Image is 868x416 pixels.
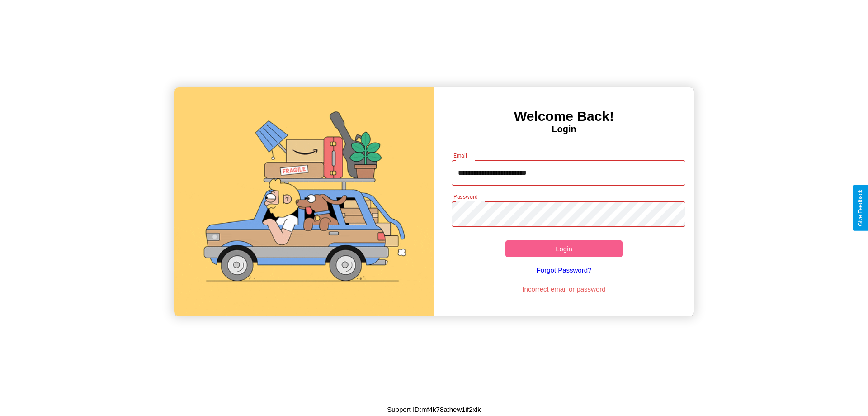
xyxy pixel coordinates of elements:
h3: Welcome Back! [434,109,694,124]
img: gif [174,87,434,316]
button: Login [505,240,623,257]
label: Email [453,152,467,159]
label: Password [453,193,477,201]
h4: Login [434,124,694,134]
div: Give Feedback [857,190,863,226]
p: Incorrect email or password [447,283,681,295]
a: Forgot Password? [447,257,681,283]
p: Support ID: mf4k78athew1if2xlk [387,403,481,416]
